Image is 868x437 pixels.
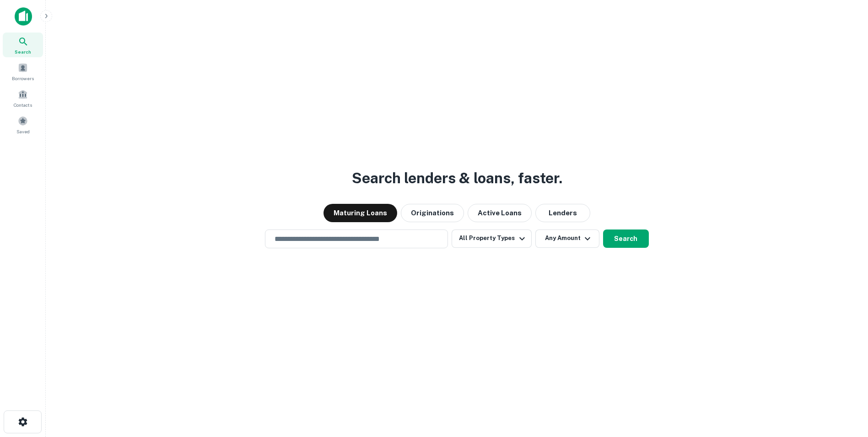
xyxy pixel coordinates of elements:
button: Originations [401,204,464,222]
button: Any Amount [535,229,599,248]
span: Search [15,48,31,55]
button: Lenders [535,204,590,222]
a: Search [3,33,43,57]
span: Contacts [14,101,32,109]
h3: Search lenders & loans, faster. [352,167,562,189]
img: capitalize-icon.png [15,7,32,26]
span: Borrowers [12,75,34,82]
a: Borrowers [3,59,43,84]
iframe: Chat Widget [822,364,868,408]
a: Saved [3,112,43,137]
button: Active Loans [468,204,532,222]
button: All Property Types [452,229,531,248]
button: Search [603,229,649,248]
a: Contacts [3,86,43,110]
button: Maturing Loans [323,204,397,222]
span: Saved [16,128,30,135]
